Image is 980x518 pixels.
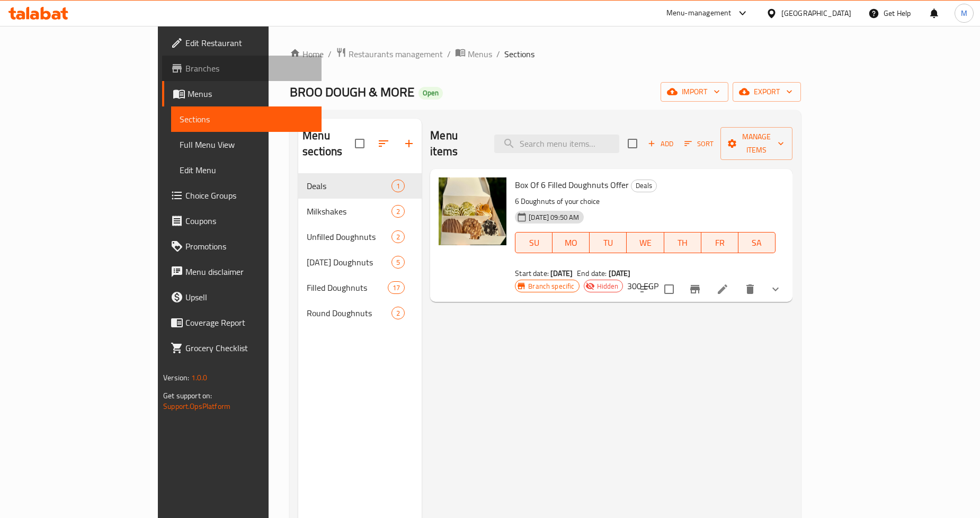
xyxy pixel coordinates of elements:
span: Menus [468,48,492,60]
a: Coupons [162,208,322,234]
a: Menu disclaimer [162,259,322,284]
span: TH [669,235,697,251]
div: items [391,307,405,319]
li: / [496,48,500,60]
span: End date: [577,266,607,280]
span: Deals [307,180,391,192]
div: Open [418,87,443,100]
a: Coverage Report [162,310,322,335]
span: Add [646,138,675,150]
span: Select section [621,132,644,155]
h2: Menu items [430,128,481,159]
button: TU [590,232,627,253]
div: items [391,230,405,243]
button: Add [644,136,678,152]
div: Deals1 [298,173,422,199]
a: Choice Groups [162,183,322,208]
div: Milkshakes2 [298,199,422,224]
button: sort-choices [632,276,658,302]
span: Box Of 6 Filled Doughnuts Offer [515,177,629,193]
span: Version: [163,371,189,385]
span: Filled Doughnuts [307,281,388,294]
span: Round Doughnuts [307,307,391,319]
img: Box Of 6 Filled Doughnuts Offer [439,177,506,245]
span: Edit Menu [180,164,313,176]
span: Select all sections [349,132,371,155]
button: show more [763,276,788,302]
span: export [741,85,792,99]
div: [GEOGRAPHIC_DATA] [781,7,851,19]
span: Choice Groups [185,189,313,202]
span: [DATE] 09:50 AM [524,212,583,222]
span: Upsell [185,291,313,303]
div: Ramadan Doughnuts [307,256,391,269]
a: Menus [455,47,492,61]
button: MO [553,232,590,253]
div: Round Doughnuts2 [298,300,422,326]
input: search [494,135,619,153]
a: Sections [171,106,322,132]
span: Branch specific [524,281,578,291]
span: Sections [504,48,534,60]
span: Sort sections [371,131,396,156]
span: Sort [684,138,714,150]
div: Filled Doughnuts17 [298,275,422,300]
a: Edit Menu [171,157,322,183]
a: Upsell [162,284,322,310]
nav: Menu sections [298,169,422,330]
span: Branches [185,62,313,75]
a: Grocery Checklist [162,335,322,361]
h2: Menu sections [302,128,355,159]
a: Support.OpsPlatform [163,399,230,413]
nav: breadcrumb [290,47,801,61]
button: WE [627,232,664,253]
span: Grocery Checklist [185,342,313,354]
span: FR [706,235,734,251]
div: Unfilled Doughnuts2 [298,224,422,249]
span: Sections [180,113,313,126]
button: TH [664,232,701,253]
div: items [388,281,405,294]
span: Restaurants management [349,48,443,60]
span: Get support on: [163,389,212,403]
h6: 300 EGP [627,279,658,293]
div: items [391,256,405,269]
a: Restaurants management [336,47,443,61]
button: Sort [682,136,716,152]
div: [DATE] Doughnuts5 [298,249,422,275]
span: 17 [388,283,404,293]
span: Milkshakes [307,205,391,218]
span: Menu disclaimer [185,265,313,278]
span: 1 [392,181,404,191]
span: Unfilled Doughnuts [307,230,391,243]
span: 2 [392,308,404,318]
span: Full Menu View [180,138,313,151]
p: 6 Doughnuts of your choice [515,195,776,208]
span: BROO DOUGH & MORE [290,80,414,104]
a: Menus [162,81,322,106]
span: Hidden [593,281,623,291]
span: Coverage Report [185,316,313,329]
span: Promotions [185,240,313,253]
span: 2 [392,207,404,217]
span: Add item [644,136,678,152]
div: Deals [631,180,657,192]
b: [DATE] [550,266,573,280]
span: import [669,85,720,99]
span: TU [594,235,622,251]
button: Manage items [720,127,792,160]
a: Full Menu View [171,132,322,157]
button: FR [701,232,738,253]
button: export [733,82,801,102]
a: Branches [162,56,322,81]
span: Select to update [658,278,680,300]
b: [DATE] [609,266,631,280]
span: SU [520,235,548,251]
div: Menu-management [666,7,732,20]
span: M [961,7,967,19]
span: Coupons [185,215,313,227]
span: MO [557,235,585,251]
a: Edit menu item [716,283,729,296]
